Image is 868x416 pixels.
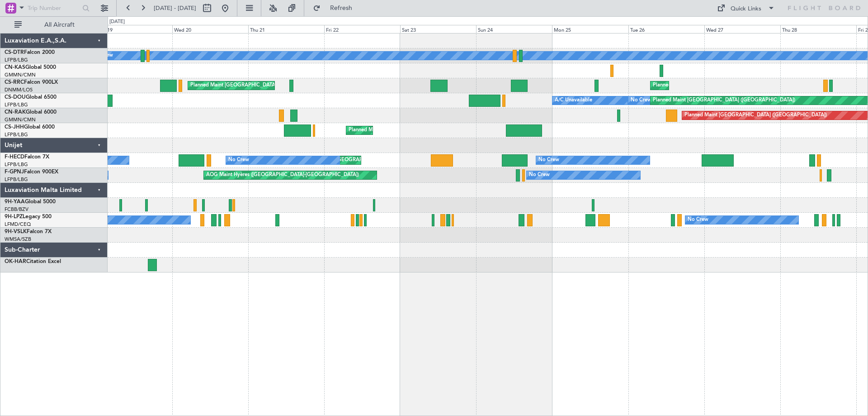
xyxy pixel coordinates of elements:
[5,72,36,78] a: GMMN/CMN
[555,94,592,107] div: A/C Unavailable
[190,79,333,92] div: Planned Maint [GEOGRAPHIC_DATA] ([GEOGRAPHIC_DATA])
[5,206,28,213] a: FCBB/BZV
[5,169,58,175] a: F-GPNJFalcon 900EX
[5,50,55,55] a: CS-DTRFalcon 2000
[5,214,52,220] a: 9H-LPZLegacy 500
[712,1,779,15] button: Quick Links
[5,124,55,130] a: CS-JHHGlobal 6000
[628,25,704,33] div: Tue 26
[5,86,33,93] a: DNMM/LOS
[684,109,827,122] div: Planned Maint [GEOGRAPHIC_DATA] ([GEOGRAPHIC_DATA])
[28,1,80,15] input: Trip Number
[206,168,359,182] div: AOG Maint Hyères ([GEOGRAPHIC_DATA]-[GEOGRAPHIC_DATA])
[5,199,25,205] span: 9H-YAA
[780,25,856,33] div: Thu 28
[5,110,57,115] a: CN-RAKGlobal 6000
[631,94,651,107] div: No Crew
[322,5,360,11] span: Refresh
[154,4,196,12] span: [DATE] - [DATE]
[5,154,24,160] span: F-HECD
[400,25,476,33] div: Sat 23
[5,57,28,63] a: LFPB/LBG
[5,50,24,55] span: CS-DTR
[248,25,324,33] div: Thu 21
[309,1,363,15] button: Refresh
[5,259,26,264] span: OK-HAR
[5,65,56,70] a: CN-KASGlobal 5000
[5,161,28,168] a: LFPB/LBG
[5,110,26,115] span: CN-RAK
[5,101,28,108] a: LFPB/LBG
[653,94,795,107] div: Planned Maint [GEOGRAPHIC_DATA] ([GEOGRAPHIC_DATA])
[10,18,98,32] button: All Aircraft
[5,169,24,175] span: F-GPNJ
[349,124,491,137] div: Planned Maint [GEOGRAPHIC_DATA] ([GEOGRAPHIC_DATA])
[5,229,52,234] a: 9H-VSLKFalcon 7X
[172,25,248,33] div: Wed 20
[324,25,400,33] div: Fri 22
[109,18,125,26] div: [DATE]
[529,168,550,182] div: No Crew
[5,95,26,100] span: CS-DOU
[5,95,57,100] a: CS-DOUGlobal 6500
[5,259,61,264] a: OK-HARCitation Excel
[688,213,708,227] div: No Crew
[228,153,249,167] div: No Crew
[5,199,56,205] a: 9H-YAAGlobal 5000
[5,116,36,123] a: GMMN/CMN
[653,79,795,92] div: Planned Maint [GEOGRAPHIC_DATA] ([GEOGRAPHIC_DATA])
[5,80,58,85] a: CS-RRCFalcon 900LX
[5,176,28,183] a: LFPB/LBG
[5,65,25,70] span: CN-KAS
[731,5,761,14] div: Quick Links
[552,25,628,33] div: Mon 25
[476,25,552,33] div: Sun 24
[5,229,27,234] span: 9H-VSLK
[5,131,28,138] a: LFPB/LBG
[5,154,49,160] a: F-HECDFalcon 7X
[5,80,24,85] span: CS-RRC
[5,214,23,220] span: 9H-LPZ
[704,25,780,33] div: Wed 27
[5,221,31,228] a: LFMD/CEQ
[5,236,31,243] a: WMSA/SZB
[96,25,172,33] div: Tue 19
[24,22,95,28] span: All Aircraft
[538,153,559,167] div: No Crew
[5,124,24,130] span: CS-JHH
